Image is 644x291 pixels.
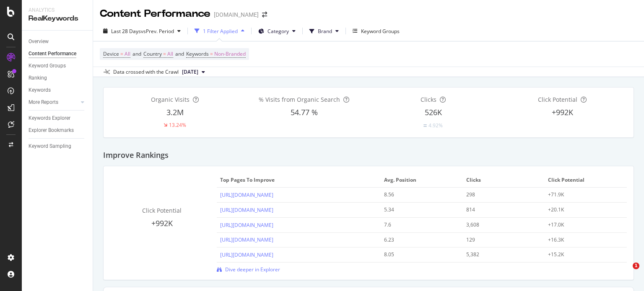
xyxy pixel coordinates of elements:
[267,28,289,35] span: Category
[548,206,616,214] div: +20.1K
[466,176,540,184] span: Clicks
[29,86,87,95] a: Keywords
[29,126,87,135] a: Explorer Bookmarks
[538,95,577,103] span: Click Potential
[29,62,87,70] a: Keyword Groups
[349,24,403,38] button: Keyword Groups
[175,50,184,57] span: and
[100,7,210,21] div: Content Performance
[214,10,259,19] div: [DOMAIN_NAME]
[259,95,340,103] span: % Visits from Organic Search
[166,107,184,117] span: 3.2M
[179,67,208,77] button: [DATE]
[151,95,190,103] span: Organic Visits
[220,236,273,243] a: [URL][DOMAIN_NAME]
[384,221,452,229] div: 7.6
[29,114,70,123] div: Keywords Explorer
[384,206,452,214] div: 5.34
[220,176,375,184] span: Top pages to improve
[552,107,573,117] span: +992K
[428,122,443,129] div: 4.92%
[191,24,248,38] button: 1 Filter Applied
[306,24,342,38] button: Brand
[103,50,119,57] span: Device
[182,68,198,76] span: 2025 Sep. 4th
[633,263,639,269] span: 1
[29,74,87,82] a: Ranking
[466,206,534,214] div: 814
[466,236,534,244] div: 129
[132,50,141,57] span: and
[29,98,58,107] div: More Reports
[548,251,616,258] div: +15.2K
[203,28,238,35] div: 1 Filter Applied
[214,48,246,60] span: Non-Branded
[29,49,76,58] div: Content Performance
[466,251,534,258] div: 5,382
[384,251,452,258] div: 8.05
[29,86,51,95] div: Keywords
[29,142,71,151] div: Keyword Sampling
[29,49,87,58] a: Content Performance
[143,50,162,57] span: Country
[100,24,184,38] button: Last 28 DaysvsPrev. Period
[111,28,141,35] span: Last 28 Days
[423,124,427,127] img: Equal
[29,14,86,23] div: RealKeywords
[141,28,174,35] span: vs Prev. Period
[220,251,273,258] a: [URL][DOMAIN_NAME]
[29,142,87,151] a: Keyword Sampling
[548,176,621,184] span: Click Potential
[220,221,273,229] a: [URL][DOMAIN_NAME]
[113,68,179,76] div: Data crossed with the Crawl
[220,206,273,214] a: [URL][DOMAIN_NAME]
[384,191,452,198] div: 8.56
[169,121,186,129] div: 13.24%
[29,114,87,123] a: Keywords Explorer
[225,266,280,273] span: Dive deeper in Explorer
[255,24,299,38] button: Category
[125,48,130,60] span: All
[29,7,86,14] div: Analytics
[217,266,280,273] a: Dive deeper in Explorer
[425,107,442,117] span: 526K
[548,236,616,244] div: +16.3K
[120,50,123,57] span: =
[103,151,169,160] h2: Improve Rankings
[29,98,78,107] a: More Reports
[142,206,182,214] span: Click Potential
[29,74,47,82] div: Ranking
[318,28,332,35] span: Brand
[291,107,318,117] span: 54.77 %
[421,95,436,103] span: Clicks
[151,218,173,228] span: +992K
[615,263,636,283] iframe: Intercom live chat
[220,191,273,198] a: [URL][DOMAIN_NAME]
[186,50,209,57] span: Keywords
[29,126,74,135] div: Explorer Bookmarks
[262,12,267,18] div: arrow-right-arrow-left
[29,62,66,70] div: Keyword Groups
[361,28,400,35] div: Keyword Groups
[384,236,452,244] div: 6.23
[548,191,616,198] div: +71.9K
[384,176,457,184] span: Avg. Position
[163,50,166,57] span: =
[210,50,213,57] span: =
[548,221,616,229] div: +17.0K
[466,191,534,198] div: 298
[29,37,87,46] a: Overview
[29,37,49,46] div: Overview
[167,48,173,60] span: All
[466,221,534,229] div: 3,608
